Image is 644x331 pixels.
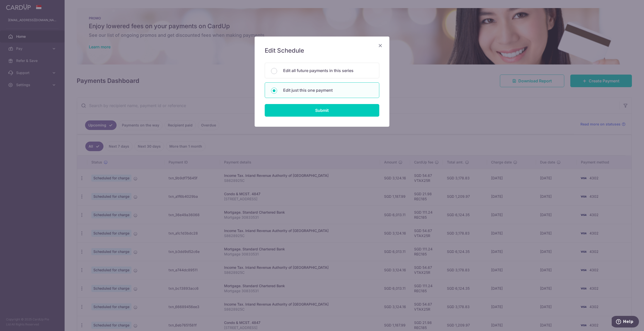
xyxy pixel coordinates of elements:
[283,87,373,93] p: Edit just this one payment
[265,104,379,117] input: Submit
[612,316,639,328] iframe: Opens a widget where you can find more information
[377,43,383,49] button: Close
[265,47,379,55] h5: Edit Schedule
[283,68,373,74] p: Edit all future payments in this series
